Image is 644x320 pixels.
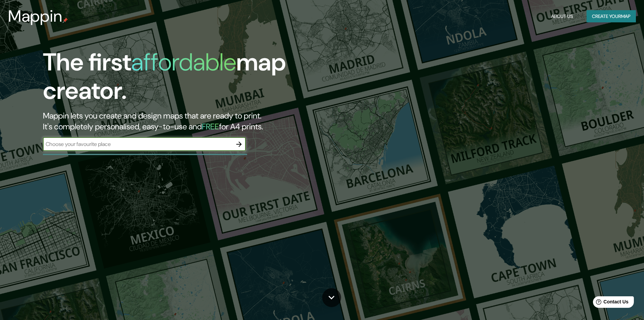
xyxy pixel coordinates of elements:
h1: The first map creator. [43,48,365,110]
h3: Mappin [8,7,63,26]
h2: Mappin lets you create and design maps that are ready to print. It's completely personalised, eas... [43,110,365,132]
img: mappin-pin [63,18,68,23]
iframe: Help widget launcher [584,294,637,313]
input: Choose your favourite place [43,140,232,148]
h5: FREE [202,121,219,132]
button: Create yourmap [587,10,636,23]
h1: affordable [131,46,236,78]
button: About Us [548,10,576,23]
